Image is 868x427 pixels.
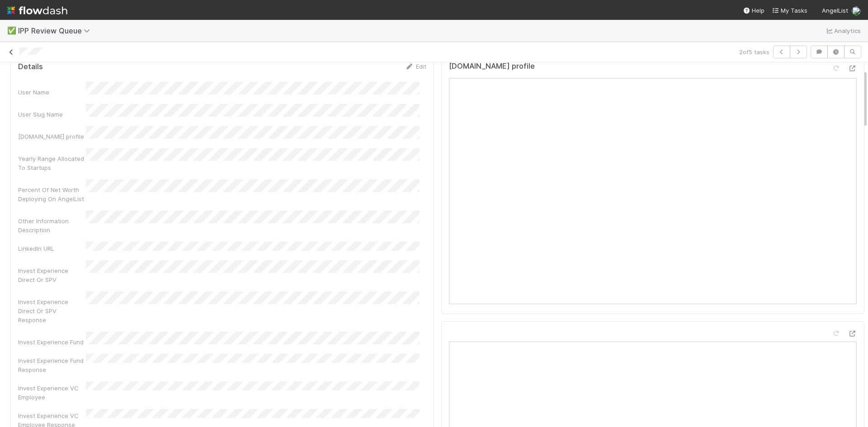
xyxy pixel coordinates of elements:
div: Other Information Description [18,216,86,235]
h5: [DOMAIN_NAME] profile [449,62,535,71]
a: Edit [405,63,426,70]
div: Percent Of Net Worth Deploying On AngelList [18,185,86,203]
div: [DOMAIN_NAME] profile [18,132,86,141]
div: Invest Experience Fund Response [18,356,86,374]
div: Invest Experience Fund [18,338,86,347]
span: 2 of 5 tasks [739,47,769,56]
div: Invest Experience Direct Or SPV [18,266,86,284]
div: User Slug Name [18,110,86,119]
span: My Tasks [772,7,807,14]
div: Yearly Range Allocated To Startups [18,154,86,172]
div: Help [743,6,764,15]
h5: Details [18,62,43,71]
img: logo-inverted-e16ddd16eac7371096b0.svg [7,3,67,18]
span: ✅ [7,27,16,34]
a: My Tasks [772,6,807,15]
img: avatar_0c8687a4-28be-40e9-aba5-f69283dcd0e7.png [852,6,861,15]
div: LinkedIn URL [18,244,86,253]
div: User Name [18,88,86,97]
span: AngelList [822,7,848,14]
a: Analytics [825,25,861,36]
div: Invest Experience VC Employee [18,384,86,402]
span: IPP Review Queue [18,26,94,35]
div: Invest Experience Direct Or SPV Response [18,297,86,324]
